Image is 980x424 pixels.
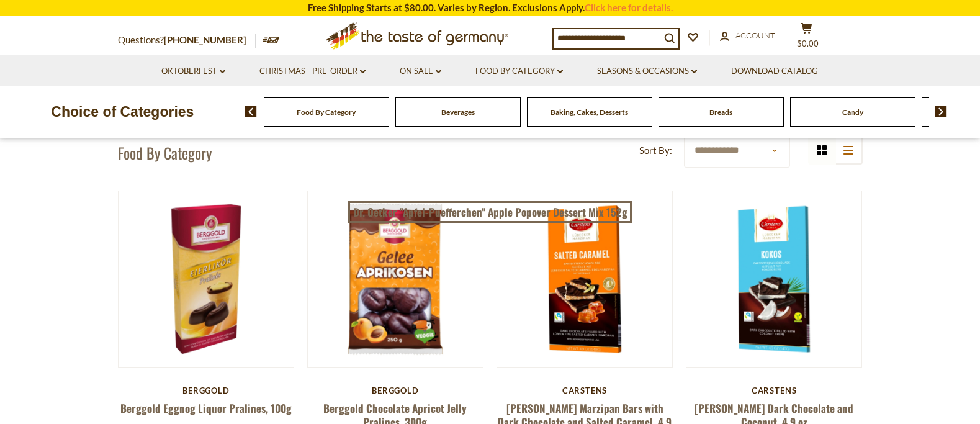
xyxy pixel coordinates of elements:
a: Dr. Oetker "Apfel-Puefferchen" Apple Popover Dessert Mix 152g [348,201,632,223]
img: Berggold Chocolate Apricot Jelly Pralines, 300g [308,191,483,367]
a: Breads [709,107,732,117]
img: Carstens Luebecker Dark Chocolate and Coconut, 4.9 oz [686,191,862,367]
a: Seasons & Occasions [597,65,697,78]
h1: Food By Category [118,143,212,162]
span: Account [735,30,775,40]
div: Carstens [497,386,673,395]
button: $0.00 [788,22,825,53]
a: Download Catalog [731,65,818,78]
div: Berggold [307,386,484,395]
a: On Sale [400,65,441,78]
label: Sort By: [639,143,672,158]
p: Questions? [118,32,256,48]
div: Berggold [118,386,295,395]
a: Oktoberfest [161,65,225,78]
a: Account [720,29,775,43]
a: [PHONE_NUMBER] [164,34,246,45]
img: Carstens Luebecker Marzipan Bars with Dark Chocolate and Salted Caramel, 4.9 oz [497,191,673,367]
img: previous arrow [245,106,257,117]
img: Berggold Eggnog Liquor Pralines, 100g [119,191,294,367]
a: Baking, Cakes, Desserts [551,107,628,117]
img: next arrow [935,106,947,117]
a: Candy [842,107,863,117]
a: Christmas - PRE-ORDER [259,65,366,78]
a: Food By Category [475,65,563,78]
span: $0.00 [797,38,819,48]
a: Click here for details. [585,2,673,13]
div: Carstens [686,386,863,395]
a: Berggold Eggnog Liquor Pralines, 100g [120,400,292,416]
a: Beverages [441,107,475,117]
a: Food By Category [297,107,356,117]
